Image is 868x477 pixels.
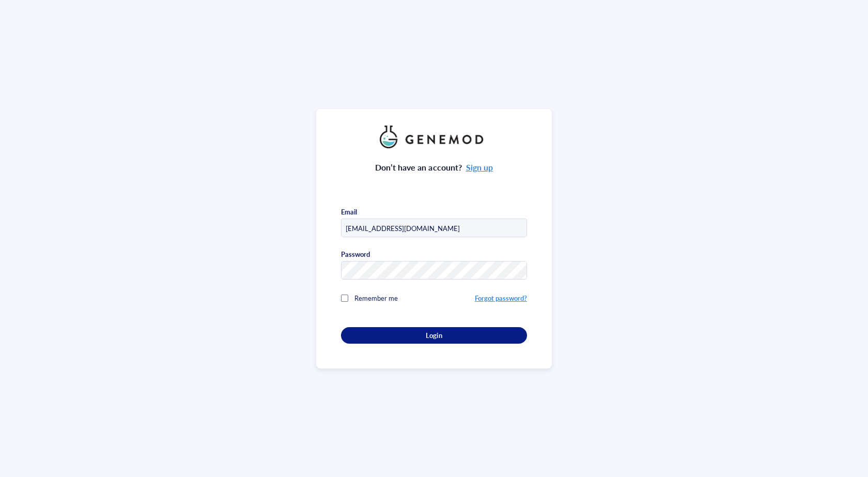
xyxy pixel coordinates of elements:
[341,207,357,217] div: Email
[341,250,370,259] div: Password
[426,331,442,340] span: Login
[475,293,527,303] a: Forgot password?
[380,126,488,148] img: genemod_logo_light-BcqUzbGq.png
[354,293,398,303] span: Remember me
[466,161,493,173] a: Sign up
[341,327,527,344] button: Login
[375,161,493,174] div: Don’t have an account?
